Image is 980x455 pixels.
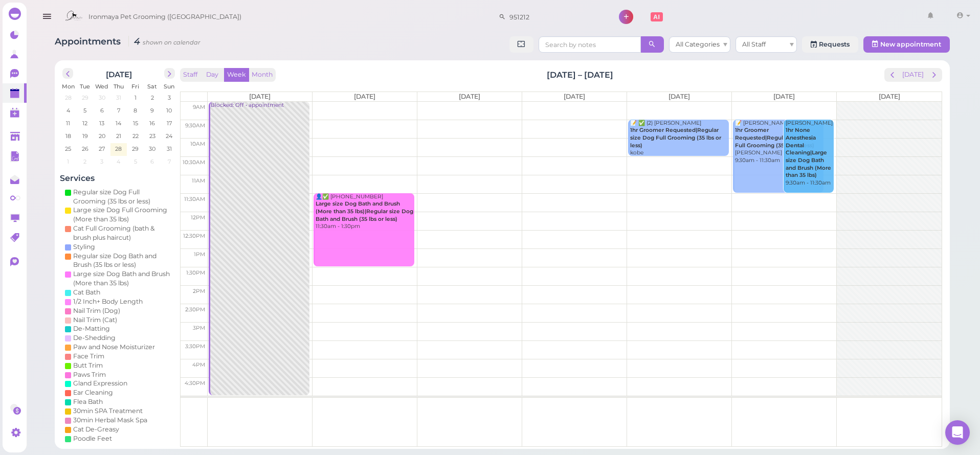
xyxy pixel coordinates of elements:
span: 6 [99,106,105,115]
span: Sat [147,83,157,90]
span: [DATE] [564,93,585,100]
b: Large size Dog Bath and Brush (More than 35 lbs)|Regular size Dog Bath and Brush (35 lbs or less) [316,200,413,222]
span: 28 [114,144,123,153]
small: shown on calendar [143,39,201,46]
span: 1pm [194,251,205,258]
div: 📝 ✅ (2) [PERSON_NAME] kobe [PERSON_NAME] 9:30am - 10:30am [630,120,729,172]
span: 9am [193,104,205,110]
span: 30 [98,93,106,102]
b: 1hr None Anesthesia Dental Cleaning|Large size Dog Bath and Brush (More than 35 lbs) [786,127,831,178]
button: prev [62,68,73,79]
span: 2 [82,157,87,166]
span: 3:30pm [185,343,205,350]
span: 10:30am [183,159,205,166]
div: Regular size Dog Full Grooming (35 lbs or less) [73,188,172,206]
span: 29 [131,144,140,153]
span: 14 [115,119,122,128]
div: Paws Trim [73,370,106,379]
span: 2 [150,93,155,102]
span: 9 [149,106,155,115]
div: Cat Full Grooming (bath & brush plus haircut) [73,224,172,242]
span: Appointments [55,36,123,47]
input: Search customer [506,9,605,25]
div: 📝 [PERSON_NAME] [PERSON_NAME] 9:30am - 11:30am [734,120,823,165]
div: 30min SPA Treatment [73,406,143,416]
span: 13 [98,119,105,128]
a: Requests [802,36,858,53]
div: Ear Cleaning [73,388,113,397]
div: 1/2 Inch+ Body Length [73,297,143,306]
div: Nail Trim (Dog) [73,306,120,315]
div: 30min Herbal Mask Spa [73,416,147,425]
span: 12:30pm [183,233,205,239]
div: Blocked: Off • appointment [210,102,309,109]
span: 10 [165,106,173,115]
span: 2pm [193,288,205,294]
span: 11:30am [184,196,205,202]
div: Gland Expression [73,379,127,388]
span: 21 [115,131,122,141]
button: Staff [180,68,201,82]
span: [DATE] [773,93,795,100]
span: [DATE] [669,93,690,100]
span: 26 [81,144,90,153]
div: De-Shedding [73,333,116,343]
div: 👤✅ [PHONE_NUMBER] 11:30am - 1:30pm [315,193,414,231]
div: Cat Bath [73,288,100,297]
div: Regular size Dog Bath and Brush (35 lbs or less) [73,252,172,270]
div: Open Intercom Messenger [945,420,970,445]
div: Face Trim [73,352,104,361]
span: 22 [131,131,140,141]
button: next [164,68,175,79]
span: 8 [132,106,138,115]
span: [DATE] [354,93,375,100]
span: Thu [114,83,124,90]
span: 31 [166,144,173,153]
b: 1hr Groomer Requested|Regular size Dog Full Grooming (35 lbs or less) [735,127,814,148]
span: 10am [190,141,205,147]
span: 4:30pm [185,380,205,386]
span: 7 [167,157,172,166]
span: Wed [95,83,108,90]
span: 9:30am [185,122,205,129]
h2: [DATE] – [DATE] [547,69,613,81]
span: 4 [65,106,71,115]
span: Fri [131,83,139,90]
span: [DATE] [459,93,480,100]
span: 15 [132,119,139,128]
span: 11am [192,177,205,184]
span: 5 [82,106,87,115]
span: 24 [165,131,173,141]
span: 12pm [191,214,205,221]
button: Day [200,68,225,82]
span: 3pm [193,325,205,331]
span: 23 [148,131,157,141]
div: Flea Bath [73,397,103,406]
b: 1hr Groomer Requested|Regular size Dog Full Grooming (35 lbs or less) [630,127,721,148]
span: 6 [149,157,155,166]
div: Cat De-Greasy [73,425,119,434]
span: 5 [133,157,138,166]
span: 11 [65,119,71,128]
span: 17 [166,119,173,128]
button: Week [224,68,249,82]
span: 2:30pm [185,306,205,313]
span: 18 [64,131,72,141]
span: All Staff [742,40,766,48]
span: 1:30pm [186,269,205,276]
h2: [DATE] [106,68,132,79]
button: [DATE] [899,68,927,82]
div: Large size Dog Bath and Brush (More than 35 lbs) [73,269,172,288]
div: De-Matting [73,324,110,333]
div: Styling [73,242,95,252]
div: Paw and Nose Moisturizer [73,343,155,352]
span: 1 [66,157,70,166]
span: 3 [99,157,104,166]
button: next [926,68,942,82]
span: 27 [98,144,106,153]
span: 25 [64,144,72,153]
div: [PERSON_NAME] 9:30am - 11:30am [785,120,834,187]
span: 4pm [192,361,205,368]
span: Ironmaya Pet Grooming ([GEOGRAPHIC_DATA]) [88,3,241,31]
div: Butt Trim [73,361,103,370]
